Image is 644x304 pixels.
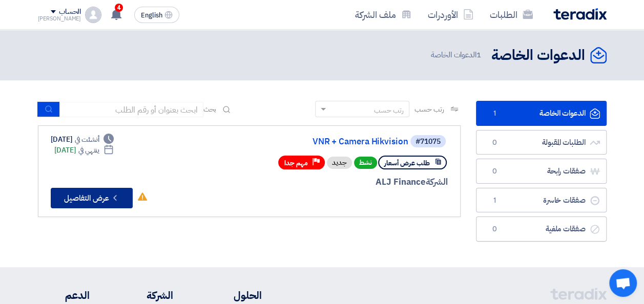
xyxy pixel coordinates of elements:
[38,16,81,21] div: [PERSON_NAME]
[420,3,482,27] a: الأوردرات
[482,3,541,27] a: الطلبات
[489,108,501,119] span: 1
[203,137,408,146] a: VNR + Camera Hikvision
[414,104,444,115] span: رتب حسب
[75,134,99,145] span: أنشئت في
[204,288,262,303] li: الحلول
[141,12,162,19] span: English
[60,102,203,117] input: ابحث بعنوان أو رقم الطلب
[374,105,404,116] div: رتب حسب
[384,158,430,168] span: طلب عرض أسعار
[476,216,607,242] a: صفقات ملغية0
[203,104,217,115] span: بحث
[476,49,481,60] span: 1
[85,7,101,23] img: profile_test.png
[476,101,607,126] a: الدعوات الخاصة1
[491,46,585,66] h2: الدعوات الخاصة
[553,8,607,20] img: Teradix logo
[51,134,114,145] div: [DATE]
[59,8,81,16] div: الحساب
[115,4,123,12] span: 4
[38,288,90,303] li: الدعم
[327,157,352,169] div: جديد
[476,130,607,155] a: الطلبات المقبولة0
[51,188,133,208] button: عرض التفاصيل
[426,176,448,188] span: الشركة
[489,196,501,206] span: 1
[476,159,607,184] a: صفقات رابحة0
[284,158,308,168] span: مهم جدا
[120,288,173,303] li: الشركة
[431,49,483,61] span: الدعوات الخاصة
[201,176,448,189] div: ALJ Finance
[489,166,501,177] span: 0
[354,157,377,169] span: نشط
[489,138,501,148] span: 0
[489,224,501,234] span: 0
[54,145,114,156] div: [DATE]
[416,138,441,145] div: #71075
[347,3,420,27] a: ملف الشركة
[134,7,179,23] button: English
[476,188,607,213] a: صفقات خاسرة1
[609,269,637,297] a: Open chat
[78,145,99,156] span: ينتهي في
